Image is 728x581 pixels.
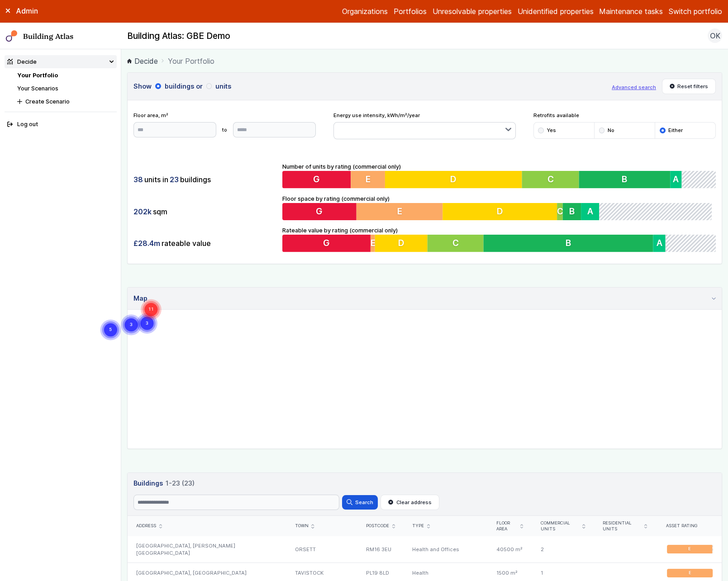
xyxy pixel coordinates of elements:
button: C [427,235,483,252]
div: RM16 3EU [357,536,404,562]
button: G [282,171,351,188]
span: E [365,174,370,185]
div: Rateable value by rating (commercial only) [282,226,716,252]
span: 1-23 (23) [166,478,195,488]
div: units in buildings [133,171,276,188]
div: rateable value [133,235,276,252]
div: [GEOGRAPHIC_DATA], [PERSON_NAME][GEOGRAPHIC_DATA] [128,536,286,562]
button: D [444,203,559,220]
div: Type [412,523,479,529]
h2: Building Atlas: GBE Demo [127,30,230,42]
span: B [622,174,628,185]
button: Search [342,495,377,510]
span: A [673,174,679,185]
div: Floor area [496,520,523,532]
div: ORSETT [286,536,357,562]
button: Switch portfolio [669,6,722,17]
span: E [371,238,376,249]
img: main-0bbd2752.svg [6,30,18,42]
button: B [579,171,671,188]
button: G [282,203,357,220]
a: Your Portfolio [17,72,58,79]
div: Residential units [603,520,647,532]
span: B [566,238,571,249]
span: Your Portfolio [168,56,214,66]
div: Asset rating [666,523,713,529]
button: A [670,171,681,188]
button: E [351,171,385,188]
span: E [398,206,403,217]
span: 38 [133,175,143,184]
div: Postcode [366,523,395,529]
a: [GEOGRAPHIC_DATA], [PERSON_NAME][GEOGRAPHIC_DATA]ORSETTRM16 3EUHealth and Offices40500 m²2E [128,536,722,562]
button: Create Scenario [14,95,117,108]
div: 2 [532,536,594,562]
div: Number of units by rating (commercial only) [282,162,716,189]
button: B [566,203,584,220]
div: Floor area, m² [133,112,316,137]
a: Your Scenarios [17,85,58,92]
div: Energy use intensity, kWh/m²/year [333,112,516,139]
button: D [385,171,522,188]
span: B [572,206,577,217]
summary: Decide [5,55,117,68]
span: A [657,238,662,249]
div: sqm [133,203,276,220]
button: Log out [5,118,117,131]
button: A [584,203,602,220]
span: Retrofits available [533,112,716,119]
span: £28.4m [133,238,160,248]
span: A [590,206,596,217]
span: 202k [133,207,152,217]
button: E [371,235,375,252]
div: Health and Offices [404,536,488,562]
div: Town [295,523,349,529]
div: Decide [7,57,37,66]
form: to [133,122,316,137]
span: C [547,174,554,185]
span: D [398,238,404,249]
summary: Map [128,288,722,310]
button: B [483,235,653,252]
span: D [450,174,457,185]
button: D [375,235,427,252]
button: OK [708,28,722,43]
button: E [357,203,444,220]
button: A [653,235,666,252]
span: G [323,238,330,249]
h3: Show [133,81,606,91]
a: Organizations [342,6,388,17]
a: Unresolvable properties [433,6,512,17]
button: Reset filters [662,79,716,94]
a: Unidentified properties [518,6,594,17]
button: Advanced search [612,84,656,91]
span: G [316,206,323,217]
span: 23 [170,175,179,184]
span: D [499,206,505,217]
a: Portfolios [394,6,427,17]
a: Decide [127,56,158,66]
button: C [522,171,579,188]
span: C [452,238,458,249]
span: C [560,206,566,217]
div: Address [136,523,277,529]
a: Maintenance tasks [599,6,663,17]
span: G [313,174,320,185]
span: E [688,547,691,553]
button: Clear address [381,495,439,510]
button: C [560,203,566,220]
div: Floor space by rating (commercial only) [282,194,716,221]
div: 40500 m² [488,536,532,562]
h3: Buildings [133,478,716,488]
span: OK [710,30,720,41]
div: Commercial units [541,520,585,532]
button: G [282,235,371,252]
span: E [689,570,691,576]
